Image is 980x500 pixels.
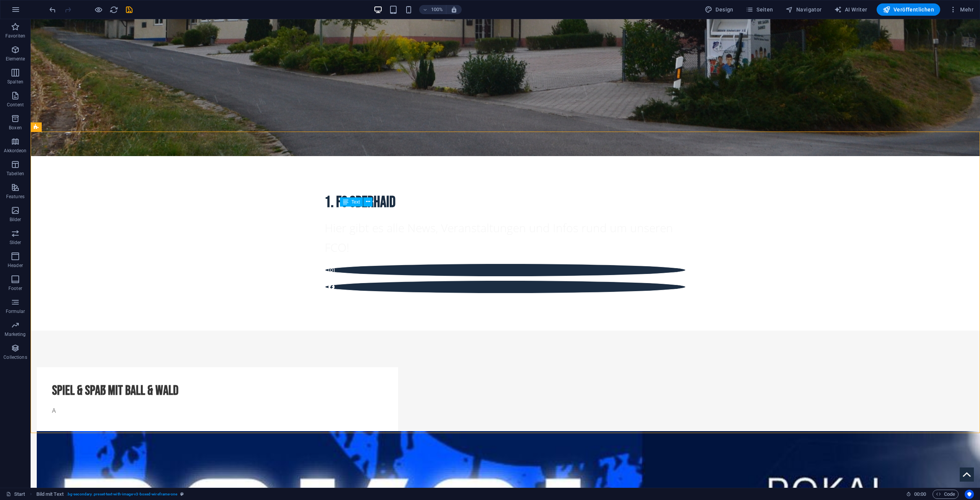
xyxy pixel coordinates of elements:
button: Klicke hier, um den Vorschau-Modus zu verlassen [94,5,103,14]
p: Formular [6,308,25,314]
i: Save (Ctrl+S) [125,5,134,14]
i: Dieses Element ist ein anpassbares Preset [180,492,184,496]
p: Features [6,194,24,200]
button: Code [933,490,959,499]
p: Collections [3,354,27,360]
div: Design (Strg+Alt+Y) [702,3,737,16]
p: Tabellen [7,171,24,177]
i: Bei Größenänderung Zoomstufe automatisch an das gewählte Gerät anpassen. [451,6,457,13]
p: Akkordeon [4,148,26,154]
i: Seite neu laden [109,5,118,14]
span: Code [936,490,955,499]
button: Veröffentlichen [877,3,940,16]
p: Marketing [5,331,26,337]
button: Seiten [743,3,776,16]
nav: breadcrumb [36,490,184,499]
span: Veröffentlichen [883,6,934,13]
span: . bg-secondary .preset-text-with-image-v3-boxed-wireframe-one [67,490,178,499]
span: Design [705,6,733,13]
span: Klick zum Auswählen. Doppelklick zum Bearbeiten [36,490,64,499]
h6: Session-Zeit [906,490,926,499]
a: Klick, um Auswahl aufzuheben. Doppelklick öffnet Seitenverwaltung [6,490,25,499]
span: 1. FC Oberhaid [294,174,365,192]
span: Seiten [746,6,773,13]
button: reload [109,5,118,14]
button: undo [48,5,57,14]
span: AI Writer [834,6,867,13]
button: Mehr [946,3,977,16]
p: Favoriten [5,33,25,39]
button: AI Writer [831,3,871,16]
span: Mehr [949,6,973,13]
p: Bilder [10,217,21,223]
button: 100% [419,5,446,14]
span: 00 00 [914,490,926,499]
p: Slider [10,239,21,246]
p: Spalten [7,79,23,85]
p: Elemente [6,56,25,62]
h6: 100% [431,5,443,14]
button: Design [702,3,737,16]
i: Rückgängig: Text ändern (Strg+Z) [48,5,57,14]
span: : [920,491,921,497]
p: Content [7,102,24,108]
p: Footer [8,285,22,292]
button: Usercentrics [965,490,974,499]
button: Navigator [782,3,825,16]
span: Text [351,200,360,204]
p: Boxen [9,125,22,131]
button: save [124,5,134,14]
span: Navigator [786,6,822,13]
p: Header [8,262,23,269]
